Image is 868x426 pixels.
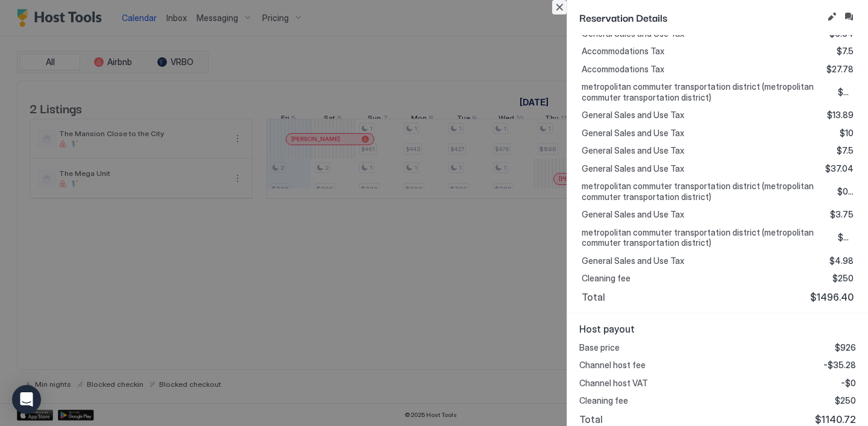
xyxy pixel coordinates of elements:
[835,342,856,353] span: $926
[582,273,631,284] span: Cleaning fee
[582,291,605,303] span: Total
[579,10,822,25] span: Reservation Details
[841,10,856,24] button: Inbox
[582,255,684,266] span: General Sales and Use Tax
[837,46,854,57] span: $7.5
[582,145,684,156] span: General Sales and Use Tax
[841,378,856,389] span: -$0
[582,81,828,102] span: metropolitan commuter transportation district (metropolitan commuter transportation district)
[825,163,854,174] span: $37.04
[582,209,684,220] span: General Sales and Use Tax
[832,273,854,284] span: $250
[825,10,839,24] button: Edit reservation
[826,64,854,75] span: $27.78
[838,232,854,243] span: $0.62
[579,323,856,335] span: Host payout
[840,128,854,139] span: $10
[835,395,856,406] span: $250
[582,110,684,121] span: General Sales and Use Tax
[579,378,648,389] span: Channel host VAT
[582,181,828,202] span: metropolitan commuter transportation district (metropolitan commuter transportation district)
[582,46,664,57] span: Accommodations Tax
[582,163,684,174] span: General Sales and Use Tax
[837,145,854,156] span: $7.5
[582,128,684,139] span: General Sales and Use Tax
[830,209,854,220] span: $3.75
[810,291,854,303] span: $1496.40
[827,110,854,121] span: $13.89
[829,255,854,266] span: $4.98
[579,395,628,406] span: Cleaning fee
[582,64,664,75] span: Accommodations Tax
[837,186,854,197] span: $0.94
[12,385,41,414] div: Open Intercom Messenger
[579,360,646,371] span: Channel host fee
[582,227,828,248] span: metropolitan commuter transportation district (metropolitan commuter transportation district)
[838,87,854,98] span: $3.47
[579,342,620,353] span: Base price
[815,413,856,425] span: $1140.72
[823,360,856,371] span: -$35.28
[579,413,603,425] span: Total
